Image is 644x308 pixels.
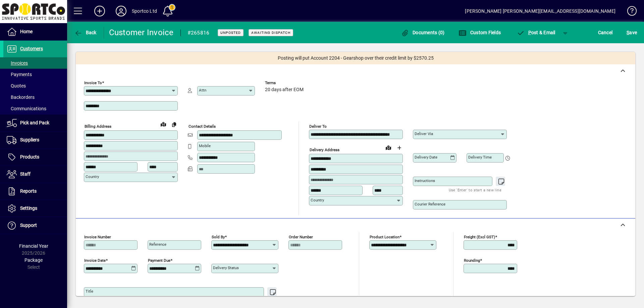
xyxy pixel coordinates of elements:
[84,258,106,263] mat-label: Invoice date
[309,124,327,129] mat-label: Deliver To
[598,27,613,38] span: Cancel
[149,242,166,247] mat-label: Reference
[251,30,290,35] span: Awaiting Dispatch
[311,198,324,202] mat-label: Country
[72,26,98,39] button: Back
[187,27,210,38] div: #265816
[67,26,104,39] app-page-header-button: Back
[89,5,110,17] button: Add
[86,174,99,179] mat-label: Country
[622,1,636,23] a: Knowledge Base
[213,265,239,270] mat-label: Delivery status
[169,119,179,130] button: Copy to Delivery address
[3,217,67,234] a: Support
[20,223,37,228] span: Support
[401,30,445,35] span: Documents (0)
[84,80,102,85] mat-label: Invoice To
[110,5,132,17] button: Profile
[199,88,206,93] mat-label: Attn
[465,6,615,16] div: [PERSON_NAME] [PERSON_NAME][EMAIL_ADDRESS][DOMAIN_NAME]
[449,186,501,194] mat-hint: Use 'Enter' to start a new line
[84,235,111,239] mat-label: Invoice number
[86,289,93,294] mat-label: Title
[399,26,446,39] button: Documents (0)
[415,155,437,160] mat-label: Delivery date
[3,200,67,217] a: Settings
[370,235,399,239] mat-label: Product location
[24,257,43,263] span: Package
[20,171,31,177] span: Staff
[109,27,174,38] div: Customer Invoice
[513,26,559,39] button: Post & Email
[20,120,49,125] span: Pick and Pack
[7,72,32,77] span: Payments
[3,183,67,200] a: Reports
[74,30,97,35] span: Back
[464,258,480,263] mat-label: Rounding
[457,26,502,39] button: Custom Fields
[220,30,241,35] span: Unposted
[627,30,629,35] span: S
[7,83,26,88] span: Quotes
[265,87,304,93] span: 20 days after EOM
[20,137,39,142] span: Suppliers
[517,30,555,35] span: ost & Email
[278,55,434,62] span: Posting will put Account 2204 - Gearshop over their credit limit by $2570.25
[265,81,305,85] span: Terms
[415,202,445,206] mat-label: Courier Reference
[199,143,211,148] mat-label: Mobile
[383,142,394,153] a: View on map
[148,258,170,263] mat-label: Payment due
[3,23,67,40] a: Home
[3,91,67,103] a: Backorders
[20,154,39,160] span: Products
[3,69,67,80] a: Payments
[7,60,28,66] span: Invoices
[3,57,67,69] a: Invoices
[132,6,157,16] div: Sportco Ltd
[20,29,33,34] span: Home
[289,235,313,239] mat-label: Order number
[212,235,225,239] mat-label: Sold by
[596,26,614,39] button: Cancel
[528,30,531,35] span: P
[20,205,37,211] span: Settings
[7,95,35,100] span: Backorders
[158,119,169,129] a: View on map
[20,46,43,51] span: Customers
[625,26,639,39] button: Save
[468,155,492,160] mat-label: Delivery time
[627,27,637,38] span: ave
[415,178,435,183] mat-label: Instructions
[3,149,67,166] a: Products
[3,103,67,114] a: Communications
[394,142,405,153] button: Choose address
[7,106,46,111] span: Communications
[20,188,37,194] span: Reports
[3,80,67,91] a: Quotes
[415,131,433,136] mat-label: Deliver via
[3,132,67,148] a: Suppliers
[459,30,501,35] span: Custom Fields
[464,235,495,239] mat-label: Freight (excl GST)
[19,243,48,249] span: Financial Year
[3,115,67,131] a: Pick and Pack
[3,166,67,183] a: Staff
